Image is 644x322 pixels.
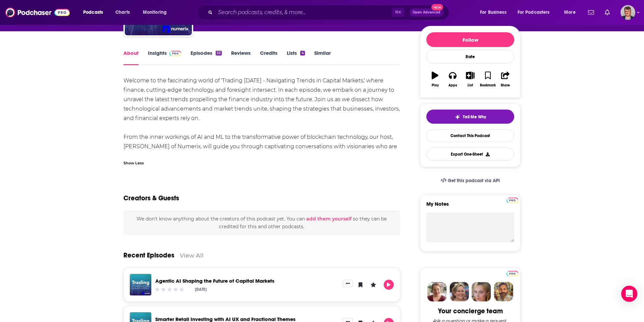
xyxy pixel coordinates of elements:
span: ⌘ K [392,8,404,17]
a: Episodes53 [191,50,222,65]
button: Bookmark Episode [356,280,366,290]
button: open menu [138,7,175,18]
div: Open Intercom Messenger [621,286,637,302]
a: Lists4 [287,50,305,65]
span: For Podcasters [518,8,550,17]
label: My Notes [426,201,514,212]
button: tell me why sparkleTell Me Why [426,110,514,124]
div: Rate [426,50,514,64]
span: More [564,8,576,17]
img: Sydney Profile [427,282,447,301]
div: 4 [300,51,305,55]
button: Share [497,67,514,91]
h2: Creators & Guests [123,194,179,202]
span: For Business [480,8,506,17]
button: Show profile menu [621,5,635,20]
div: Play [432,83,439,87]
a: Recent Episodes [123,251,174,259]
button: open menu [475,7,515,18]
div: Your concierge team [438,307,503,315]
div: Welcome to the fascinating world of 'Trading [DATE] - Navigating Trends in Capital Markets,' wher... [123,76,400,161]
img: Podchaser Pro [169,51,181,56]
a: About [123,50,139,65]
button: open menu [559,7,584,18]
a: Credits [260,50,277,65]
img: Jules Profile [472,282,491,301]
button: Follow [426,32,514,47]
a: InsightsPodchaser Pro [148,50,181,65]
a: View All [180,252,204,259]
button: Export One-Sheet [426,148,514,161]
div: Community Rating: 0 out of 5 [154,287,185,292]
span: We don't know anything about the creators of this podcast yet . You can so they can be credited f... [137,216,387,229]
img: tell me why sparkle [455,114,460,120]
div: Share [501,83,510,87]
span: Logged in as AndyShane [621,5,635,20]
img: Jon Profile [494,282,513,301]
img: Podchaser Pro [506,271,518,276]
button: open menu [78,7,112,18]
img: Podchaser Pro [506,198,518,203]
span: Charts [115,8,130,17]
div: Bookmark [480,83,496,87]
a: Get this podcast via API [435,172,505,189]
span: Tell Me Why [463,114,486,120]
img: Agentic AI Shaping the Future of Capital Markets [130,274,151,295]
div: List [468,83,473,87]
button: add them yourself [306,216,352,222]
button: open menu [513,7,559,18]
input: Search podcasts, credits, & more... [215,7,392,18]
button: Show More Button [343,280,353,287]
a: Reviews [231,50,251,65]
img: User Profile [621,5,635,20]
button: Apps [444,67,461,91]
button: Bookmark [479,67,496,91]
a: Pro website [506,197,518,203]
img: Podchaser - Follow, Share and Rate Podcasts [5,6,70,19]
button: Play [426,67,444,91]
button: Leave a Rating [368,280,378,290]
a: Show notifications dropdown [602,7,612,18]
button: Play [384,280,394,290]
span: Monitoring [143,8,167,17]
a: Pro website [506,270,518,276]
div: 53 [216,51,222,55]
div: Apps [448,83,457,87]
div: Search podcasts, credits, & more... [203,5,455,20]
a: Charts [111,7,134,18]
button: List [462,67,479,91]
span: Get this podcast via API [448,178,500,184]
a: Show notifications dropdown [585,7,597,18]
img: Barbara Profile [449,282,469,301]
span: New [431,4,443,10]
a: Agentic AI Shaping the Future of Capital Markets [155,278,274,284]
div: [DATE] [195,287,207,292]
span: Open Advanced [413,11,440,14]
span: Podcasts [83,8,103,17]
a: Similar [314,50,331,65]
a: Contact This Podcast [426,129,514,142]
button: Open AdvancedNew [410,8,443,16]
